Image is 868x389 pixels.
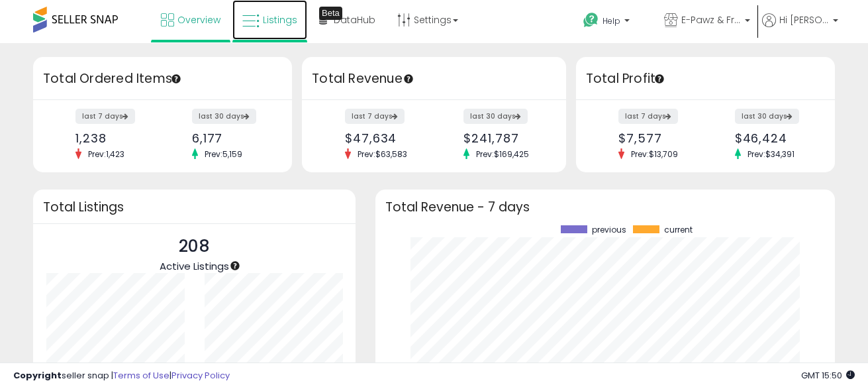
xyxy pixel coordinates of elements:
span: Active Listings [160,259,229,273]
label: last 30 days [192,109,256,124]
span: previous [592,225,626,235]
div: Tooltip anchor [170,73,182,85]
span: Prev: $169,425 [469,148,536,160]
span: Prev: 5,159 [198,148,249,160]
div: $7,577 [618,131,695,145]
span: Overview [177,13,220,27]
div: Tooltip anchor [319,7,342,20]
h3: Total Revenue [312,70,556,88]
div: Tooltip anchor [229,260,241,272]
label: last 30 days [463,109,528,124]
h3: Total Profit [586,70,825,88]
span: Listings [263,13,297,27]
span: Prev: $13,709 [624,148,685,160]
span: Prev: $63,583 [351,148,414,160]
label: last 30 days [735,109,799,124]
a: Privacy Policy [171,369,230,382]
div: seller snap | | [13,370,230,382]
p: 208 [160,234,229,259]
div: Tooltip anchor [653,73,665,85]
a: Help [573,2,652,43]
div: $46,424 [735,131,812,145]
div: 6,177 [192,131,269,145]
div: $241,787 [463,131,542,145]
i: Get Help [583,12,599,28]
span: DataHub [334,13,375,27]
label: last 7 days [345,109,405,124]
label: last 7 days [75,109,135,124]
h3: Total Listings [43,202,346,212]
strong: Copyright [13,369,62,382]
span: 2025-09-9 15:50 GMT [801,369,855,382]
span: E-Pawz & Friends [681,13,741,27]
span: Prev: $34,391 [741,148,801,160]
span: Prev: 1,423 [81,148,131,160]
div: Tooltip anchor [403,73,414,85]
a: Hi [PERSON_NAME] [762,13,838,43]
span: Hi [PERSON_NAME] [779,13,829,27]
h3: Total Revenue - 7 days [385,202,825,212]
span: current [664,225,693,235]
span: Help [603,15,620,27]
h3: Total Ordered Items [43,70,282,88]
div: $47,634 [345,131,424,145]
a: Terms of Use [113,369,169,382]
label: last 7 days [618,109,678,124]
div: 1,238 [75,131,152,145]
